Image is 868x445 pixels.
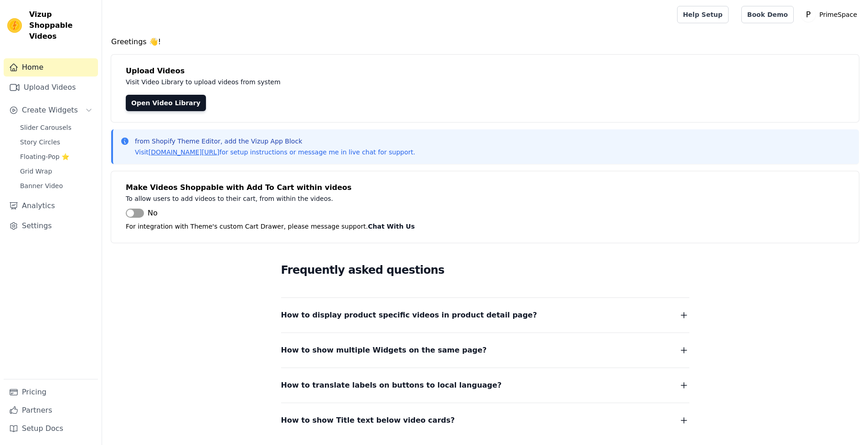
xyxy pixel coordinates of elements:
[20,181,63,190] span: Banner Video
[111,36,859,47] h4: Greetings 👋!
[126,221,844,232] p: For integration with Theme's custom Cart Drawer, please message support.
[126,208,158,219] button: No
[20,123,72,132] span: Slider Carousels
[4,383,98,401] a: Pricing
[126,66,844,77] h4: Upload Videos
[4,419,98,438] a: Setup Docs
[7,18,22,33] img: Vizup
[368,221,415,232] button: Chat With Us
[281,379,502,392] span: How to translate labels on buttons to local language?
[281,309,537,322] span: How to display product specific videos in product detail page?
[149,148,220,156] a: [DOMAIN_NAME][URL]
[281,344,689,357] button: How to show multiple Widgets on the same page?
[126,95,206,111] a: Open Video Library
[15,165,98,178] a: Grid Wrap
[4,58,98,77] a: Home
[281,344,487,357] span: How to show multiple Widgets on the same page?
[281,309,689,322] button: How to display product specific videos in product detail page?
[15,179,98,192] a: Banner Video
[20,138,60,147] span: Story Circles
[801,6,861,23] button: P PrimeSpace
[20,152,69,161] span: Floating-Pop ⭐
[135,148,415,157] p: Visit for setup instructions or message me in live chat for support.
[4,101,98,119] button: Create Widgets
[281,379,689,392] button: How to translate labels on buttons to local language?
[15,150,98,163] a: Floating-Pop ⭐
[677,6,729,23] a: Help Setup
[281,414,455,427] span: How to show Title text below video cards?
[741,6,794,23] a: Book Demo
[126,77,534,87] p: Visit Video Library to upload videos from system
[4,401,98,419] a: Partners
[816,6,861,23] p: PrimeSpace
[4,78,98,97] a: Upload Videos
[15,136,98,148] a: Story Circles
[126,193,534,204] p: To allow users to add videos to their cart, from within the videos.
[4,217,98,235] a: Settings
[281,414,689,427] button: How to show Title text below video cards?
[281,261,689,279] h2: Frequently asked questions
[15,121,98,134] a: Slider Carousels
[135,137,415,146] p: from Shopify Theme Editor, add the Vizup App Block
[806,10,811,19] text: P
[29,9,94,42] span: Vizup Shoppable Videos
[4,197,98,215] a: Analytics
[22,105,78,116] span: Create Widgets
[126,182,844,193] h4: Make Videos Shoppable with Add To Cart within videos
[148,208,158,219] span: No
[20,167,52,176] span: Grid Wrap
